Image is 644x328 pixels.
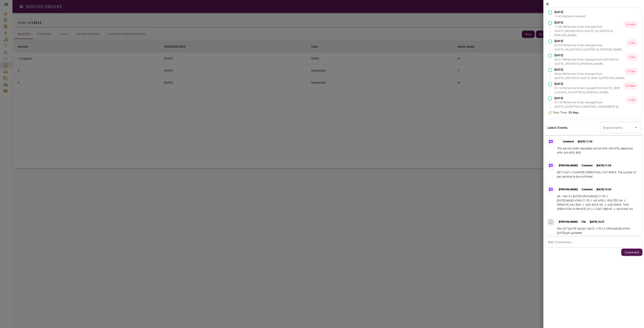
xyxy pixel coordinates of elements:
[580,188,594,191] p: Comment
[548,111,553,115] img: Timer Icon
[557,194,639,211] p: QR: 14613 // [DATE] KPHX MMSD C1 P2 // [DATE] MMSD KPHX C1 P2 // MX APIS // ROUTES: NA // PERMITS...
[626,53,638,61] p: 2 hrs
[554,14,585,19] p: 11:43 AM Quote received
[621,249,642,256] button: Comment
[554,100,626,113] p: 01:18 PM : Service Order changed from QUOTE_ACCEPTED to AWAITING_ASSIGNMENT by [PERSON_NAME]
[547,125,568,130] h6: Latest Events
[624,68,638,75] p: 17 hrs
[626,96,638,104] p: 1 min
[626,39,638,47] p: 2 hrs
[557,164,580,167] p: [PERSON_NAME]
[557,146,639,155] p: This service order requested: arrival APIs: MX APIS, departure APIs: MX APIS, BOE
[554,39,626,43] p: [DATE]
[633,125,639,130] button: Open
[576,140,594,143] p: [DATE] 11:43
[554,58,626,66] p: 04:37 PM : Service Order changed from QUOTING to QUOTE_CREATED by [PERSON_NAME]
[554,68,624,72] p: [DATE]
[580,164,594,167] p: Comment
[554,96,626,100] p: [DATE]
[554,25,623,37] p: 11:58 AM : Service Order changed from QUOTE_REQUESTED to QUOTE_VALIDATED by [PERSON_NAME]
[554,72,624,80] p: 09:40 AM : Service Order changed from QUOTE_CREATED to QUOTE_SENT by [PERSON_NAME]
[557,170,639,179] p: RET CUST // CHARTER OPERATION // INT RMKS: The number of pax pending to be confirmed
[554,10,585,14] p: [DATE]
[623,21,638,28] p: 14 mins
[548,219,554,225] img: PDF File
[580,220,588,224] p: File
[548,139,554,145] img: Message Icon
[554,21,623,25] p: [DATE]
[623,82,638,89] p: 19 days
[557,220,580,224] p: [PERSON_NAME]
[548,187,554,192] img: Message Icon
[553,110,579,115] p: Total Time:
[561,140,576,143] p: Comment
[624,250,639,255] p: Comment
[557,188,580,191] p: [PERSON_NAME]
[594,164,613,167] p: [DATE] 11:58
[548,163,554,169] img: Message Icon
[557,227,639,235] p: File CST QUOTE N62GX 14613 -1 PC12 KPHX-MMSD-KPHX [DATE].pdf uploaded
[554,53,626,58] p: [DATE]
[594,188,613,191] p: [DATE] 14:29
[554,86,623,95] p: 01:16 PM : Service Order changed from QUOTE_SENT to QUOTE_ACCEPTED by [PERSON_NAME]
[554,43,626,52] p: 02:29 PM : Service Order changed from QUOTE_VALIDATED to QUOTING by [PERSON_NAME]
[554,82,623,86] p: [DATE]
[568,110,579,114] b: 20 days
[588,220,606,224] p: [DATE] 16:37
